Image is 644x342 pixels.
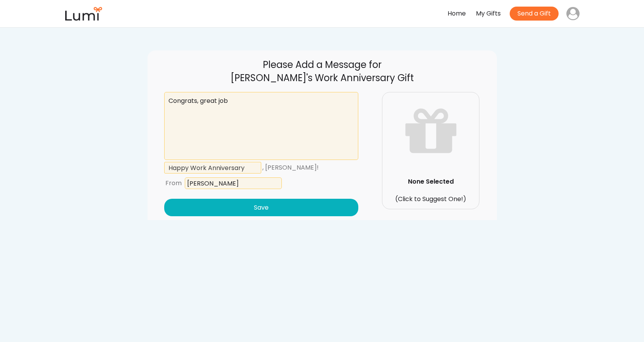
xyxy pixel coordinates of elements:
button: Save [164,199,358,216]
div: (Click to Suggest One!) [384,194,478,204]
input: Type here... [185,177,282,189]
div: Please Add a Message for [163,58,481,71]
div: None Selected [384,177,478,186]
button: Send a Gift [510,7,559,21]
input: Type here... [164,162,261,174]
div: From [165,178,182,189]
div: , [PERSON_NAME]! [262,162,345,174]
div: My Gifts [476,8,501,19]
div: Home [448,8,466,19]
div: [PERSON_NAME]'s Work Anniversary Gift [163,71,481,85]
img: lumi-small.png [64,7,103,21]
